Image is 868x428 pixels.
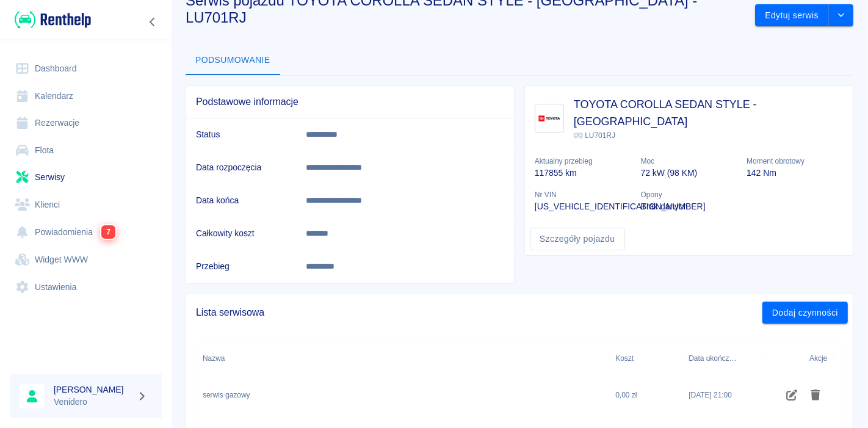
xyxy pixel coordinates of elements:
[682,341,762,375] div: Data ukończenia
[10,274,162,301] a: Ustawienia
[196,96,504,108] span: Podstawowe informacje
[538,107,561,130] img: Image
[641,156,737,167] p: Moc
[535,200,631,213] p: [US_VEHICLE_IDENTIFICATION_NUMBER]
[641,167,737,180] p: 72 kW (98 KM)
[689,390,732,401] div: 18 maj 2025, 21:00
[196,260,286,272] h6: Przebieg
[225,350,242,367] button: Sort
[829,4,853,27] button: drop-down
[530,228,625,250] a: Szczegóły pojazdu
[10,137,162,164] a: Flota
[196,128,286,140] h6: Status
[186,46,280,75] button: Podsumowanie
[10,164,162,191] a: Serwisy
[809,341,827,375] div: Akcje
[10,82,162,110] a: Kalendarz
[739,350,756,367] button: Sort
[196,194,286,206] h6: Data końca
[10,246,162,274] a: Widget WWW
[615,341,634,375] div: Koszt
[10,218,162,246] a: Powiadomienia7
[196,306,762,319] span: Lista serwisowa
[10,10,91,30] a: Renthelp logo
[609,341,682,375] div: Koszt
[755,4,829,27] button: Edytuj serwis
[203,341,225,375] div: Nazwa
[804,385,828,405] button: Usuń czynność
[762,341,833,375] div: Akcje
[535,156,631,167] p: Aktualny przebieg
[574,130,843,141] p: LU701RJ
[747,167,843,180] p: 142 Nm
[574,96,843,130] h3: TOYOTA COROLLA SEDAN STYLE - [GEOGRAPHIC_DATA]
[54,396,132,408] p: Venidero
[747,156,843,167] p: Moment obrotowy
[535,189,631,200] p: Nr VIN
[143,14,162,30] button: Zwiń nawigację
[101,225,115,239] span: 7
[641,200,737,213] p: Brak danych
[762,302,848,324] button: Dodaj czynności
[641,189,737,200] p: Opony
[780,385,804,405] button: Edytuj czynność
[196,227,286,239] h6: Całkowity koszt
[10,109,162,137] a: Rezerwacje
[54,383,132,396] h6: [PERSON_NAME]
[535,167,631,180] p: 117855 km
[10,191,162,219] a: Klienci
[634,350,651,367] button: Sort
[609,375,682,415] div: 0,00 zł
[196,161,286,173] h6: Data rozpoczęcia
[203,390,250,401] div: serwis gazowy
[10,55,162,82] a: Dashboard
[689,341,739,375] div: Data ukończenia
[15,10,91,30] img: Renthelp logo
[197,341,609,375] div: Nazwa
